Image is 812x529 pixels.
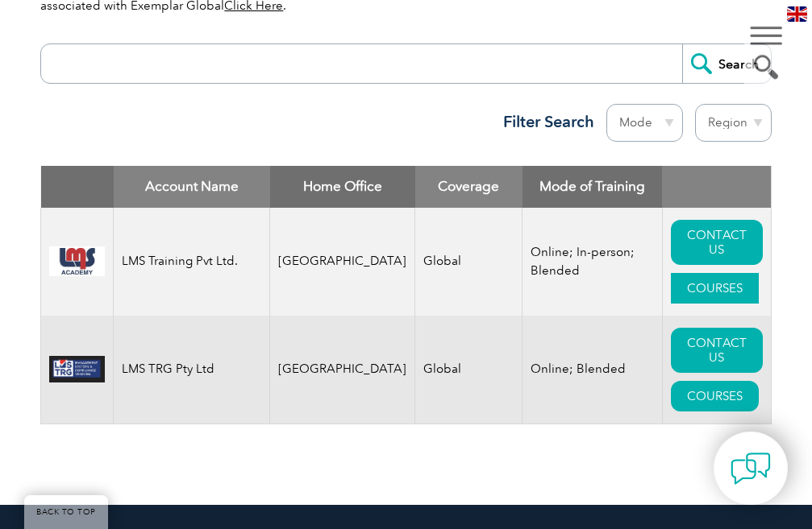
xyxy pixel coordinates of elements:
input: Search [682,44,771,83]
td: Global [415,316,523,424]
td: Global [415,208,523,316]
a: CONTACT US [671,328,763,373]
a: COURSES [671,273,759,304]
a: CONTACT US [671,220,763,265]
td: LMS Training Pvt Ltd. [114,208,270,316]
td: Online; Blended [523,316,662,424]
td: LMS TRG Pty Ltd [114,316,270,424]
img: c485e4a1-833a-eb11-a813-0022481469da-logo.jpg [49,356,105,382]
th: Account Name: activate to sort column descending [114,166,270,208]
td: [GEOGRAPHIC_DATA] [270,208,415,316]
img: 92573bc8-4c6f-eb11-a812-002248153038-logo.jpg [49,246,105,277]
td: Online; In-person; Blended [523,208,662,316]
th: Mode of Training: activate to sort column ascending [523,166,662,208]
td: [GEOGRAPHIC_DATA] [270,316,415,424]
img: contact-chat.png [731,448,771,489]
th: Home Office: activate to sort column ascending [270,166,415,208]
img: en [787,6,807,22]
h3: Filter Search [493,112,594,132]
a: BACK TO TOP [24,495,108,529]
th: : activate to sort column ascending [662,166,771,208]
a: COURSES [671,381,759,411]
th: Coverage: activate to sort column ascending [415,166,523,208]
